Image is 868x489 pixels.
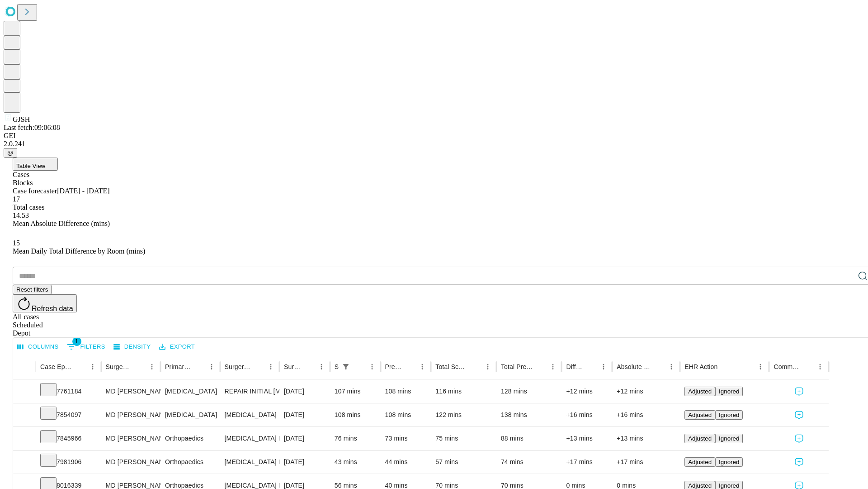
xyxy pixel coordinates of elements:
[340,360,352,373] button: Show filters
[501,363,533,370] div: Total Predicted Duration
[501,403,557,427] div: 138 mins
[566,363,584,370] div: Difference
[754,360,767,373] button: Menu
[165,451,215,474] div: Orthopaedics
[566,427,608,450] div: +13 mins
[688,388,712,395] span: Adjusted
[40,403,97,427] div: 7854097
[385,427,427,450] div: 73 mins
[13,247,145,255] span: Mean Daily Total Difference by Room (mins)
[13,239,20,247] span: 15
[264,360,277,373] button: Menu
[534,360,547,373] button: Sort
[718,360,731,373] button: Sort
[719,412,739,418] span: Ignored
[715,457,743,467] button: Ignored
[86,360,99,373] button: Menu
[165,427,215,450] div: Orthopaedics
[597,360,610,373] button: Menu
[72,337,81,346] span: 1
[193,360,205,373] button: Sort
[684,434,715,443] button: Adjusted
[165,403,215,427] div: [MEDICAL_DATA]
[585,360,597,373] button: Sort
[13,220,110,227] span: Mean Absolute Difference (mins)
[15,340,61,354] button: Select columns
[146,360,158,373] button: Menu
[32,305,73,312] span: Refresh data
[335,363,339,370] div: Scheduled In Room Duration
[13,195,20,203] span: 17
[302,360,315,373] button: Sort
[617,363,651,370] div: Absolute Difference
[13,211,29,219] span: 14.53
[715,387,743,396] button: Ignored
[652,360,665,373] button: Sort
[13,294,77,312] button: Refresh data
[366,360,378,373] button: Menu
[435,451,492,474] div: 57 mins
[385,363,403,370] div: Predicted In Room Duration
[617,427,675,450] div: +13 mins
[284,363,302,370] div: Surgery Date
[284,403,325,427] div: [DATE]
[684,457,715,467] button: Adjusted
[617,451,675,474] div: +17 mins
[416,360,429,373] button: Menu
[335,403,376,427] div: 108 mins
[106,427,156,450] div: MD [PERSON_NAME] [PERSON_NAME]
[566,451,608,474] div: +17 mins
[688,482,712,489] span: Adjusted
[225,427,275,450] div: [MEDICAL_DATA] MEDIAL OR LATERAL MENISCECTOMY
[688,435,712,442] span: Adjusted
[4,124,60,131] span: Last fetch: 09:06:08
[40,380,97,403] div: 7761184
[684,387,715,396] button: Adjusted
[13,115,30,123] span: GJSH
[774,363,800,370] div: Comments
[74,360,86,373] button: Sort
[7,149,14,156] span: @
[566,403,608,427] div: +16 mins
[335,380,376,403] div: 107 mins
[715,410,743,420] button: Ignored
[547,360,559,373] button: Menu
[665,360,678,373] button: Menu
[719,459,739,465] span: Ignored
[688,459,712,465] span: Adjusted
[106,451,156,474] div: MD [PERSON_NAME] [PERSON_NAME]
[688,412,712,418] span: Adjusted
[13,285,52,294] button: Reset filters
[165,363,191,370] div: Primary Service
[315,360,328,373] button: Menu
[4,140,864,148] div: 2.0.241
[340,360,352,373] div: 1 active filter
[469,360,481,373] button: Sort
[40,427,97,450] div: 7845966
[106,403,156,427] div: MD [PERSON_NAME]
[4,132,864,140] div: GEI
[57,187,109,195] span: [DATE] - [DATE]
[252,360,264,373] button: Sort
[814,360,826,373] button: Menu
[435,403,492,427] div: 122 mins
[16,286,48,293] span: Reset filters
[106,363,132,370] div: Surgeon Name
[353,360,366,373] button: Sort
[284,451,325,474] div: [DATE]
[335,451,376,474] div: 43 mins
[165,380,215,403] div: [MEDICAL_DATA]
[13,187,57,195] span: Case forecaster
[65,340,108,354] button: Show filters
[4,148,17,158] button: @
[719,482,739,489] span: Ignored
[617,403,675,427] div: +16 mins
[617,380,675,403] div: +12 mins
[385,451,427,474] div: 44 mins
[225,380,275,403] div: REPAIR INITIAL [MEDICAL_DATA] REDUCIBLE AGE [DEMOGRAPHIC_DATA] OR MORE
[13,158,58,171] button: Table View
[684,410,715,420] button: Adjusted
[501,427,557,450] div: 88 mins
[335,427,376,450] div: 76 mins
[719,388,739,395] span: Ignored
